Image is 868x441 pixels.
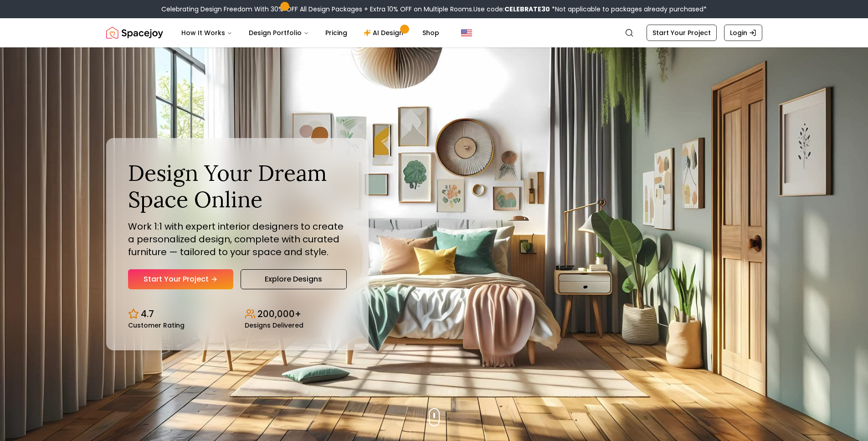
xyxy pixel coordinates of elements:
[473,5,550,14] span: Use code:
[241,269,347,289] a: Explore Designs
[257,308,301,320] p: 200,000+
[245,322,303,328] small: Designs Delivered
[128,160,347,212] h1: Design Your Dream Space Online
[504,5,550,14] b: CELEBRATE30
[128,220,347,258] p: Work 1:1 with expert interior designers to create a personalized design, complete with curated fu...
[318,24,354,42] a: Pricing
[106,24,163,42] a: Spacejoy
[174,24,240,42] button: How It Works
[106,18,762,47] nav: Global
[161,5,707,14] div: Celebrating Design Freedom With 30% OFF All Design Packages + Extra 10% OFF on Multiple Rooms.
[356,24,413,42] a: AI Design
[461,27,472,38] img: United States
[550,5,707,14] span: *Not applicable to packages already purchased*
[647,25,717,41] a: Start Your Project
[174,24,447,42] nav: Main
[128,322,185,328] small: Customer Rating
[141,308,154,320] p: 4.7
[106,24,163,42] img: Spacejoy Logo
[724,25,762,41] a: Login
[241,24,316,42] button: Design Portfolio
[128,300,347,328] div: Design stats
[128,269,233,289] a: Start Your Project
[415,24,447,42] a: Shop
